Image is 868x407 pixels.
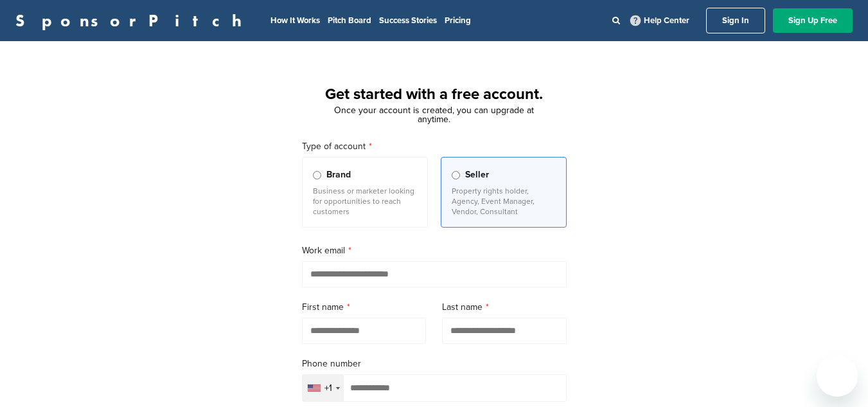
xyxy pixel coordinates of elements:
[328,15,371,26] a: Pitch Board
[302,300,427,314] label: First name
[303,375,344,401] div: Selected country
[302,244,567,258] label: Work email
[465,168,489,182] span: Seller
[379,15,437,26] a: Success Stories
[334,105,534,125] span: Once your account is created, you can upgrade at anytime.
[287,83,582,106] h1: Get started with a free account.
[15,12,250,29] a: SponsorPitch
[270,15,320,26] a: How It Works
[773,8,853,33] a: Sign Up Free
[442,300,567,314] label: Last name
[445,15,471,26] a: Pricing
[302,140,567,154] label: Type of account
[313,186,417,217] p: Business or marketer looking for opportunities to reach customers
[817,356,858,397] iframe: Button to launch messaging window
[452,171,460,179] input: Seller Property rights holder, Agency, Event Manager, Vendor, Consultant
[326,168,351,182] span: Brand
[324,384,332,393] div: +1
[628,13,692,28] a: Help Center
[452,186,556,217] p: Property rights holder, Agency, Event Manager, Vendor, Consultant
[302,357,567,371] label: Phone number
[706,8,765,33] a: Sign In
[313,171,321,179] input: Brand Business or marketer looking for opportunities to reach customers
